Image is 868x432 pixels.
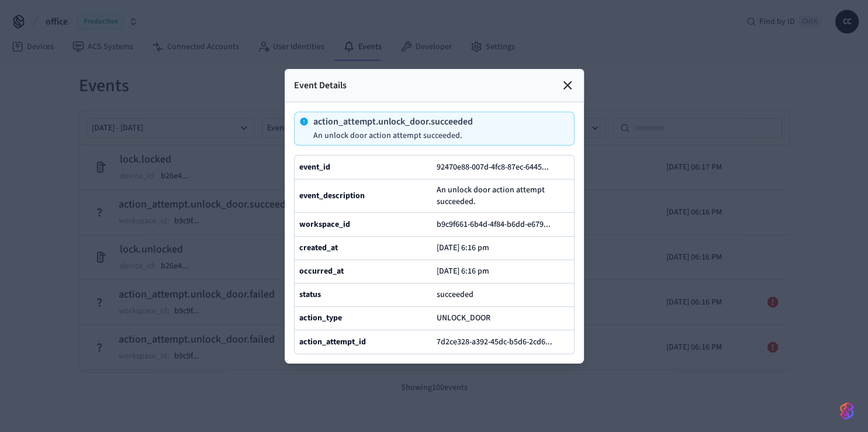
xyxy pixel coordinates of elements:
[299,265,344,277] b: occurred_at
[299,219,350,230] b: workspace_id
[437,184,569,208] span: An unlock door action attempt succeeded.
[299,336,366,348] b: action_attempt_id
[437,312,490,324] span: UNLOCK_DOOR
[434,217,562,231] button: b9c9f661-6b4d-4f84-b6dd-e679...
[437,267,489,276] p: [DATE] 6:16 pm
[313,131,473,140] p: An unlock door action attempt succeeded.
[840,402,854,420] img: SeamLogoGradient.69752ec5.svg
[437,289,473,300] span: succeeded
[434,335,564,349] button: 7d2ce328-a392-45dc-b5d6-2cd6...
[313,117,473,126] p: action_attempt.unlock_door.succeeded
[437,243,489,253] p: [DATE] 6:16 pm
[299,312,342,324] b: action_type
[294,78,347,92] p: Event Details
[299,161,330,173] b: event_id
[434,160,561,174] button: 92470e88-007d-4fc8-87ec-6445...
[299,190,365,202] b: event_description
[299,242,338,254] b: created_at
[299,289,321,300] b: status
